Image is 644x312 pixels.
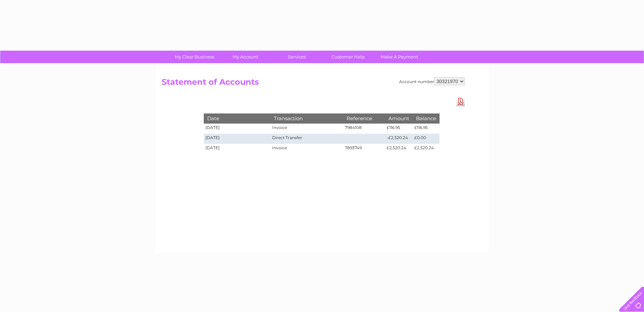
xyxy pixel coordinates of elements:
[385,113,413,123] th: Amount
[204,113,270,123] th: Date
[413,134,440,144] td: £0.00
[343,144,385,154] td: 7893749
[413,124,440,134] td: £116.95
[204,144,270,154] td: [DATE]
[270,144,343,154] td: Invoice
[343,113,385,123] th: Reference
[167,51,222,63] a: My Clear Business
[413,113,440,123] th: Balance
[270,124,343,134] td: Invoice
[270,134,343,144] td: Direct Transfer
[204,124,270,134] td: [DATE]
[456,97,465,106] a: Download Pdf
[385,134,413,144] td: -£2,520.24
[399,77,465,85] div: Account number
[413,144,440,154] td: £2,520.24
[270,113,343,123] th: Transaction
[385,124,413,134] td: £116.95
[372,51,427,63] a: Make A Payment
[343,124,385,134] td: 7984108
[218,51,273,63] a: My Account
[162,77,465,90] h2: Statement of Accounts
[269,51,325,63] a: Services
[385,144,413,154] td: £2,520.24
[204,134,270,144] td: [DATE]
[320,51,376,63] a: Customer Help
